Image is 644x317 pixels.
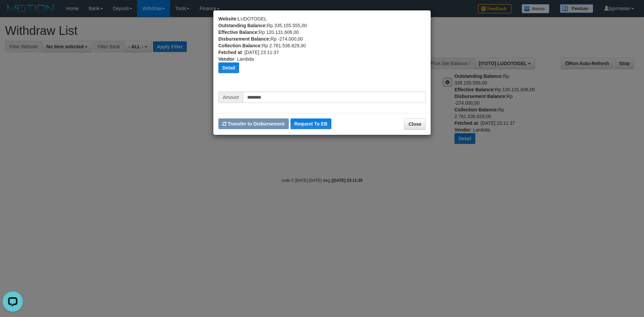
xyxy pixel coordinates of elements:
b: Disbursement Balance: [218,36,271,42]
b: Outstanding Balance: [218,23,267,28]
b: Fetched at [218,50,242,55]
button: Transfer to Disbursement [218,118,289,129]
button: Request To EB [290,118,332,129]
button: Detail [218,62,239,73]
span: Amount [218,92,243,103]
b: Effective Balance: [218,30,259,35]
button: Open LiveChat chat widget [3,3,23,23]
button: Close [404,118,426,130]
div: LUDOTOGEL Rp 335.155.555,00 Rp 120.131.606,00 Rp -274.000,00 Rp 2.761.536.829,00 : [DATE] 23:11:3... [218,15,426,92]
b: Collection Balance: [218,43,262,48]
b: Vendor [218,56,234,62]
b: Website: [218,16,238,21]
